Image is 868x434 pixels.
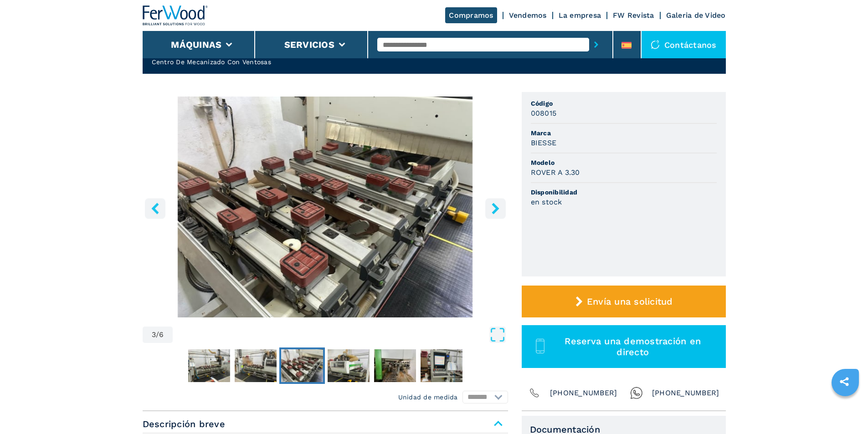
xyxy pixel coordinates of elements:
[175,327,505,343] button: Open Fullscreen
[235,349,277,382] img: f2686cb14b701a11b34932077d3cc4ac
[143,97,508,317] img: Centro De Mecanizado Con Ventosas BIESSE ROVER A 3.30
[651,40,660,49] img: Contáctanos
[829,393,861,427] iframe: Chat
[531,128,717,138] span: Marca
[445,7,497,23] a: Compramos
[143,97,508,317] div: Go to Slide 3
[372,347,418,384] button: Go to Slide 5
[652,387,719,399] span: [PHONE_NUMBER]
[143,416,508,432] span: Descripción breve
[419,347,464,384] button: Go to Slide 6
[326,347,371,384] button: Go to Slide 4
[145,198,165,219] button: left-button
[143,347,508,384] nav: Thumbnail Navigation
[281,349,323,382] img: cd38e2ef1cffa29d9dec9a256607ed4e
[421,349,462,382] img: 25707ae961c9c5d5c93a20933d575be5
[398,393,458,402] em: Unidad de medida
[152,331,156,338] span: 3
[531,108,557,118] h3: 008015
[143,5,208,26] img: Ferwood
[531,99,717,108] span: Código
[833,370,856,393] a: sharethis
[509,11,547,20] a: Vendemos
[531,158,717,167] span: Modelo
[328,349,370,382] img: f8979e4a0ac4c75e7f5ec9d57d927950
[550,387,617,399] span: [PHONE_NUMBER]
[613,11,654,20] a: FW Revista
[587,296,673,307] span: Envía una solicitud
[531,188,717,197] span: Disponibilidad
[642,31,726,58] div: Contáctanos
[152,57,288,66] h2: Centro De Mecanizado Con Ventosas
[559,11,601,20] a: La empresa
[531,197,562,207] h3: en stock
[284,39,334,50] button: Servicios
[485,198,506,219] button: right-button
[374,349,416,382] img: dea71781bba89409092f6550d78a2d5d
[531,138,557,148] h3: BIESSE
[522,286,726,317] button: Envía una solicitud
[186,347,232,384] button: Go to Slide 1
[550,336,715,357] span: Reserva una demostración en directo
[522,325,726,368] button: Reserva una demostración en directo
[188,349,230,382] img: 06884ea382639f3a89f209cffaf49eaa
[531,167,580,178] h3: ROVER A 3.30
[171,39,221,50] button: Máquinas
[666,11,726,20] a: Galeria de Video
[630,387,643,399] img: Whatsapp
[233,347,278,384] button: Go to Slide 2
[589,34,603,55] button: submit-button
[528,387,541,399] img: Phone
[156,331,159,338] span: /
[279,347,325,384] button: Go to Slide 3
[159,331,164,338] span: 6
